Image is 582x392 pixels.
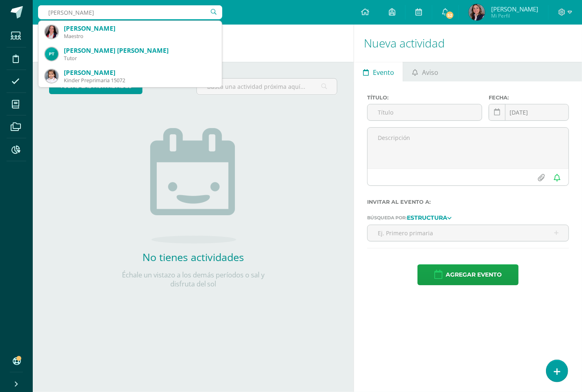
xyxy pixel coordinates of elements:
strong: Estructura [407,214,447,222]
div: Kinder Preprimaria 15072 [64,77,215,84]
label: Invitar al evento a: [367,199,569,205]
span: Aviso [422,63,438,82]
span: [PERSON_NAME] [491,5,538,13]
input: Título [368,104,482,120]
div: [PERSON_NAME] [64,68,215,77]
a: Evento [354,62,403,81]
img: 7adafb9e82a6a124d5dfdafab4d81904.png [45,25,58,38]
button: Agregar evento [417,264,519,285]
input: Busca una actividad próxima aquí... [197,79,337,95]
input: Busca un usuario... [38,5,222,19]
a: Estructura [407,215,451,221]
a: Aviso [403,62,447,81]
h1: Nueva actividad [364,25,572,62]
p: Échale un vistazo a los demás períodos o sal y disfruta del sol [111,270,275,288]
img: 02931eb9dfe038bacbf7301e4bb6166e.png [469,4,485,20]
input: Ej. Primero primaria [368,225,568,241]
img: 3cfe7331b8d87d8e66fe2d00c2bdc990.png [45,47,58,61]
span: Evento [373,63,394,82]
input: Fecha de entrega [489,104,568,120]
img: 52393627eabdc0e55c3bd6443667ee18.png [45,70,58,83]
label: Fecha: [489,95,569,101]
span: Agregar evento [446,265,502,285]
span: Búsqueda por: [367,215,407,221]
div: Tutor [64,55,215,62]
span: Mi Perfil [491,12,538,19]
span: 52 [445,11,454,20]
div: Maestro [64,33,215,40]
div: [PERSON_NAME] [64,24,215,33]
label: Título: [367,95,482,101]
h2: No tienes actividades [111,250,275,264]
img: no_activities.png [150,128,236,243]
div: [PERSON_NAME] [PERSON_NAME] [64,46,215,55]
